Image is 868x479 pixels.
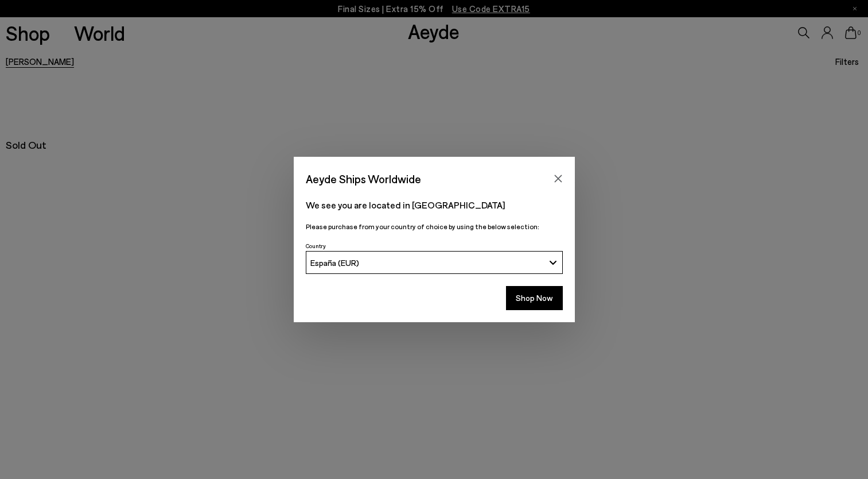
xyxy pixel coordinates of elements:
[550,170,567,187] button: Close
[506,286,563,310] button: Shop Now
[310,258,359,268] span: España (EUR)
[306,198,563,212] p: We see you are located in [GEOGRAPHIC_DATA]
[306,242,326,249] span: Country
[306,221,563,232] p: Please purchase from your country of choice by using the below selection:
[306,169,421,189] span: Aeyde Ships Worldwide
